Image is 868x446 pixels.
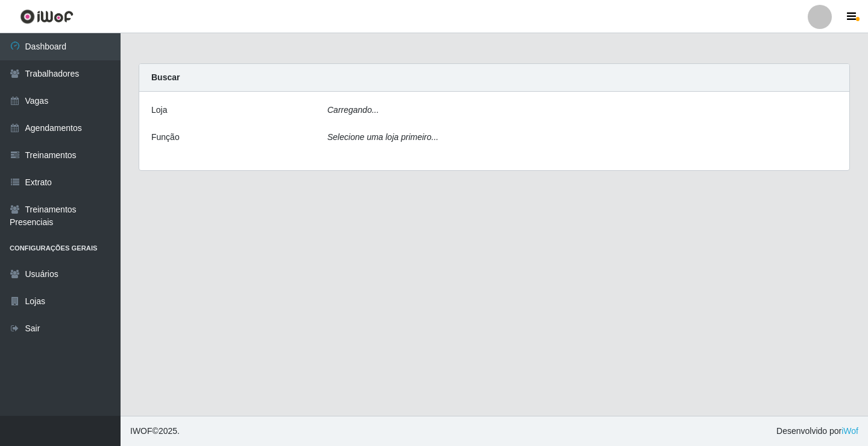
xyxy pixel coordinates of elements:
[841,426,858,436] a: iWof
[130,425,180,438] span: © 2025 .
[130,426,153,436] span: IWOF
[776,425,858,438] span: Desenvolvido por
[20,9,74,24] img: CoreUI Logo
[151,131,180,144] label: Função
[327,105,379,115] i: Carregando...
[151,72,180,82] strong: Buscar
[151,104,167,116] label: Loja
[327,132,438,142] i: Selecione uma loja primeiro...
